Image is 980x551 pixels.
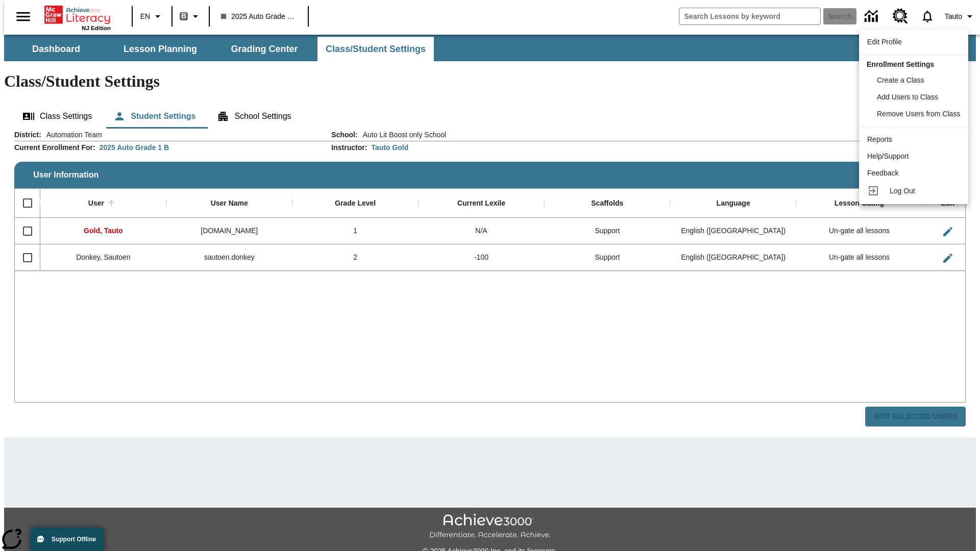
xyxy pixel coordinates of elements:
span: Add Users to Class [877,93,938,101]
span: Edit Profile [867,38,902,46]
span: Help/Support [867,152,909,160]
span: Reports [867,135,892,143]
span: Create a Class [877,76,924,84]
span: Log Out [890,187,915,195]
span: Enrollment Settings [867,60,934,68]
span: Feedback [867,169,898,177]
span: Remove Users from Class [877,110,960,118]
